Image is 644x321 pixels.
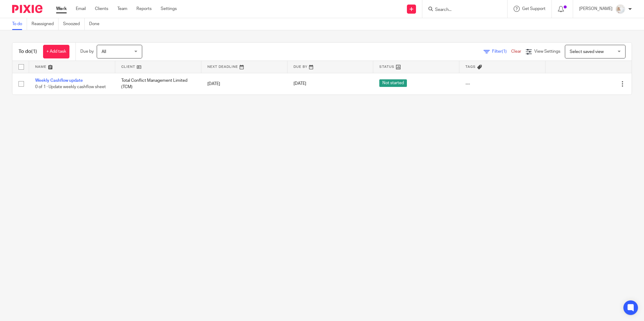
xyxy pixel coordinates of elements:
a: Email [76,6,86,12]
a: + Add task [43,45,69,58]
a: Work [56,6,67,12]
a: Clear [511,49,521,54]
span: View Settings [534,49,560,54]
p: Due by [80,48,94,55]
span: Filter [492,49,511,54]
p: [PERSON_NAME] [579,6,612,12]
td: Total Conflict Management Limited (TCM) [115,73,201,94]
span: (1) [502,49,507,54]
a: Clients [95,6,108,12]
span: Not started [379,79,407,87]
a: Weekly Cashflow update [35,78,83,83]
a: Reassigned [32,18,59,30]
a: Settings [161,6,177,12]
a: Snoozed [63,18,85,30]
span: Get Support [522,7,545,11]
div: --- [465,81,539,87]
span: [DATE] [293,82,306,86]
input: Search [434,7,489,13]
a: Reports [136,6,152,12]
a: Done [89,18,104,30]
img: Pixie [12,5,42,13]
td: [DATE] [201,73,287,94]
a: To do [12,18,27,30]
span: Select saved view [570,50,604,54]
h1: To do [18,48,37,55]
a: Team [117,6,127,12]
img: Image.jpeg [615,4,625,14]
span: (1) [31,49,37,54]
span: All [102,50,106,54]
span: 0 of 1 · Update weekly cashflow sheet [35,85,106,89]
span: Tags [465,65,476,68]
